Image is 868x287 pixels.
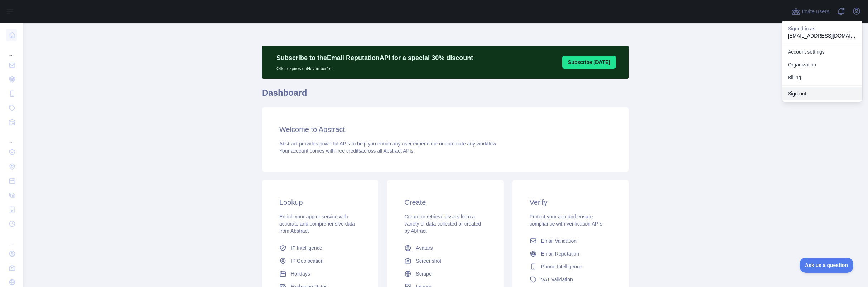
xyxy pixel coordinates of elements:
button: Sign out [782,87,862,100]
a: Holidays [276,267,364,280]
span: Screenshot [416,257,441,264]
a: Organization [782,58,862,71]
h3: Lookup [279,197,361,207]
a: IP Intelligence [276,242,364,254]
span: Invite users [802,8,829,16]
h3: Create [404,197,486,207]
span: IP Geolocation [291,257,324,264]
a: Screenshot [401,254,489,267]
iframe: Toggle Customer Support [800,258,854,273]
div: ... [6,43,17,57]
h3: Welcome to Abstract. [279,124,612,134]
p: Offer expires on November 1st. [276,63,473,71]
button: Invite users [790,6,831,17]
span: VAT Validation [541,276,573,283]
span: Phone Intelligence [541,263,582,270]
button: Subscribe [DATE] [562,56,616,69]
a: Account settings [782,45,862,58]
a: Avatars [401,242,489,254]
span: Create or retrieve assets from a variety of data collected or created by Abtract [404,214,481,234]
span: IP Intelligence [291,244,322,252]
div: ... [6,232,17,246]
span: Email Reputation [541,250,579,257]
a: Scrape [401,267,489,280]
span: Abstract provides powerful APIs to help you enrich any user experience or automate any workflow. [279,141,497,147]
div: ... [6,130,17,144]
span: free credits [336,148,361,154]
p: [EMAIL_ADDRESS][DOMAIN_NAME] [788,32,857,39]
p: Signed in as [788,25,857,32]
h3: Verify [530,197,612,207]
p: Subscribe to the Email Reputation API for a special 30 % discount [276,53,473,63]
a: Phone Intelligence [527,260,614,273]
button: Billing [782,71,862,84]
a: Email Validation [527,234,614,247]
span: Your account comes with across all Abstract APIs. [279,148,415,154]
span: Holidays [291,270,310,277]
a: Email Reputation [527,247,614,260]
span: Enrich your app or service with accurate and comprehensive data from Abstract [279,214,355,234]
h1: Dashboard [262,87,629,104]
a: VAT Validation [527,273,614,286]
span: Avatars [416,244,433,252]
a: IP Geolocation [276,254,364,267]
span: Scrape [416,270,431,277]
span: Protect your app and ensure compliance with verification APIs [530,214,602,227]
span: Email Validation [541,237,577,244]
